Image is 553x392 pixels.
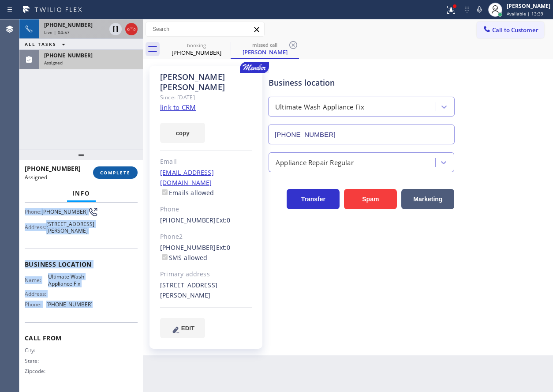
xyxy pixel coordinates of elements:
[160,280,252,301] div: [STREET_ADDRESS][PERSON_NAME]
[344,189,397,209] button: Spam
[25,290,48,297] span: Address:
[160,253,207,262] label: SMS allowed
[160,204,252,215] div: Phone
[25,173,47,181] span: Assigned
[125,23,138,35] button: Hang up
[473,4,486,16] button: Mute
[46,301,93,308] span: [PHONE_NUMBER]
[492,26,538,34] span: Call to Customer
[44,21,93,29] span: [PHONE_NUMBER]
[275,102,364,112] div: Ultimate Wash Appliance Fix
[268,124,455,144] input: Phone Number
[507,11,543,17] span: Available | 13:39
[25,41,56,47] span: ALL TASKS
[19,39,74,49] button: ALL TASKS
[163,42,230,49] div: booking
[160,157,252,167] div: Email
[25,301,46,308] span: Phone:
[25,334,138,342] span: Call From
[507,2,550,10] div: [PERSON_NAME]
[160,72,252,92] div: [PERSON_NAME] [PERSON_NAME]
[401,189,454,209] button: Marketing
[216,216,231,224] span: Ext: 0
[160,92,252,102] div: Since: [DATE]
[163,49,230,57] div: [PHONE_NUMBER]
[25,224,46,230] span: Address:
[25,164,81,173] span: [PHONE_NUMBER]
[160,269,252,279] div: Primary address
[160,216,216,224] a: [PHONE_NUMBER]
[46,221,94,234] span: [STREET_ADDRESS][PERSON_NAME]
[93,166,138,179] button: COMPLETE
[109,23,122,35] button: Hold Customer
[287,189,340,209] button: Transfer
[160,123,205,143] button: copy
[25,358,48,364] span: State:
[44,52,93,59] span: [PHONE_NUMBER]
[269,77,454,89] div: Business location
[72,189,90,197] span: Info
[48,273,92,287] span: Ultimate Wash Appliance Fix
[160,188,214,197] label: Emails allowed
[25,347,48,354] span: City:
[100,170,131,176] span: COMPLETE
[44,60,63,66] span: Assigned
[276,157,354,167] div: Appliance Repair Regular
[41,208,88,215] span: [PHONE_NUMBER]
[477,22,544,38] button: Call to Customer
[25,368,48,374] span: Zipcode:
[160,318,205,338] button: EDIT
[160,103,196,112] a: link to CRM
[232,39,298,58] div: Adam Adelman
[25,208,41,215] span: Phone:
[181,325,194,332] span: EDIT
[160,168,214,187] a: [EMAIL_ADDRESS][DOMAIN_NAME]
[216,243,231,252] span: Ext: 0
[162,189,168,195] input: Emails allowed
[67,185,96,202] button: Info
[146,22,264,36] input: Search
[232,41,298,48] div: missed call
[163,39,230,59] div: (609) 820-1575
[232,48,298,56] div: [PERSON_NAME]
[160,232,252,242] div: Phone2
[25,277,48,283] span: Name:
[25,260,138,268] span: Business location
[160,243,216,252] a: [PHONE_NUMBER]
[44,29,70,35] span: Live | 04:57
[162,254,168,260] input: SMS allowed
